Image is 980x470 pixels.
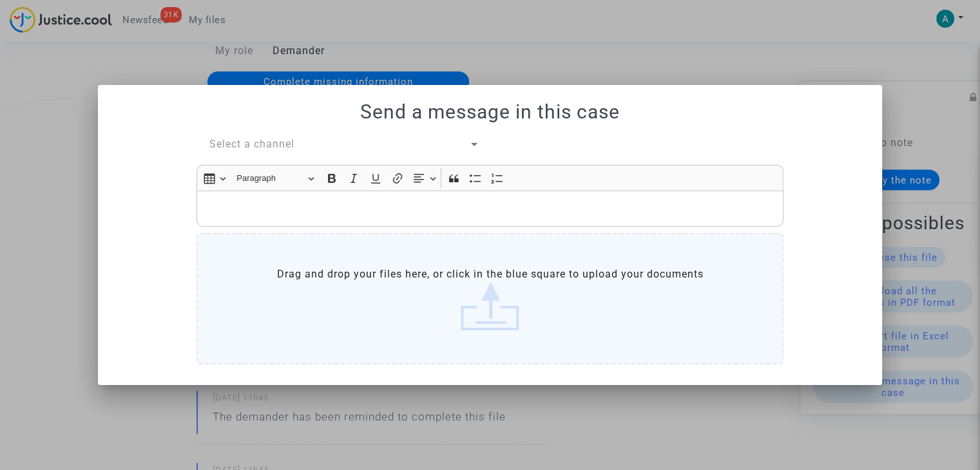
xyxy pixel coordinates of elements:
[236,171,303,186] span: Paragraph
[209,138,294,150] span: Select a channel
[197,165,783,190] div: Editor toolbar
[231,168,320,188] button: Paragraph
[113,100,867,124] h1: Send a message in this case
[197,191,783,227] div: Rich Text Editor, main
